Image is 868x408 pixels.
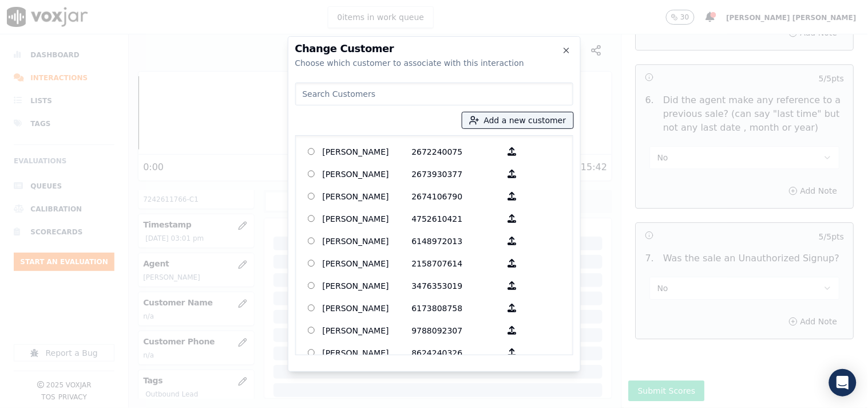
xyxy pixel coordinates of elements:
input: [PERSON_NAME] 2158707614 [308,260,315,267]
input: [PERSON_NAME] 2673930377 [308,170,315,178]
p: [PERSON_NAME] [323,344,412,362]
input: [PERSON_NAME] 8624240326 [308,349,315,356]
input: [PERSON_NAME] 9788092307 [308,327,315,334]
p: 3476353019 [412,277,501,295]
h2: Change Customer [295,44,573,54]
input: [PERSON_NAME] 6173808758 [308,304,315,312]
button: [PERSON_NAME] 2158707614 [501,254,524,272]
button: [PERSON_NAME] 6148972013 [501,232,524,250]
p: [PERSON_NAME] [323,165,412,183]
p: [PERSON_NAME] [323,254,412,272]
button: [PERSON_NAME] 4752610421 [501,210,524,227]
p: [PERSON_NAME] [323,277,412,295]
p: 4752610421 [412,210,501,227]
p: 2673930377 [412,165,501,183]
button: [PERSON_NAME] 8624240326 [501,344,524,362]
button: Add a new customer [462,112,573,128]
input: [PERSON_NAME] 2672240075 [308,148,315,155]
button: [PERSON_NAME] 2674106790 [501,187,524,205]
div: Choose which customer to associate with this interaction [295,57,573,69]
div: Open Intercom Messenger [829,369,857,397]
p: 8624240326 [412,344,501,362]
p: [PERSON_NAME] [323,232,412,250]
input: Search Customers [295,83,573,105]
p: 2158707614 [412,254,501,272]
input: [PERSON_NAME] 4752610421 [308,215,315,222]
p: 9788092307 [412,321,501,339]
button: [PERSON_NAME] 9788092307 [501,321,524,339]
p: [PERSON_NAME] [323,187,412,205]
input: [PERSON_NAME] 2674106790 [308,193,315,200]
input: [PERSON_NAME] 3476353019 [308,282,315,289]
button: [PERSON_NAME] 3476353019 [501,277,524,295]
p: 6148972013 [412,232,501,250]
p: 6173808758 [412,299,501,317]
button: [PERSON_NAME] 6173808758 [501,299,524,317]
button: [PERSON_NAME] 2672240075 [501,143,524,160]
p: [PERSON_NAME] [323,299,412,317]
p: [PERSON_NAME] [323,143,412,160]
button: [PERSON_NAME] 2673930377 [501,165,524,183]
p: 2672240075 [412,143,501,160]
input: [PERSON_NAME] 6148972013 [308,237,315,245]
p: [PERSON_NAME] [323,210,412,227]
p: 2674106790 [412,187,501,205]
p: [PERSON_NAME] [323,321,412,339]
